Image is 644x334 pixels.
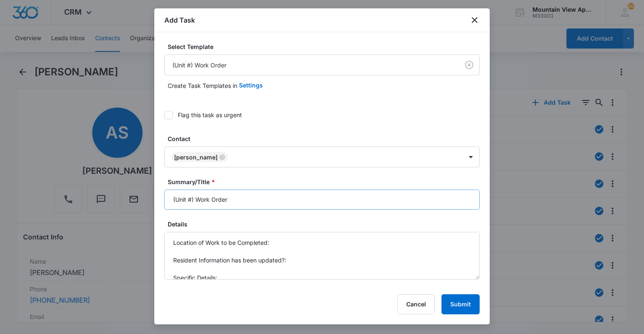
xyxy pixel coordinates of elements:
[470,15,480,25] button: close
[174,154,218,161] div: [PERSON_NAME]
[462,58,476,72] button: Clear
[168,220,483,229] label: Details
[168,81,237,90] p: Create Task Templates in
[178,110,242,119] div: Flag this task as urgent
[164,15,195,25] h1: Add Task
[168,177,483,186] label: Summary/Title
[218,154,225,160] div: Remove Andrew Snyder
[168,134,483,143] label: Contact
[164,190,480,210] input: Summary/Title
[397,294,435,314] button: Cancel
[164,232,480,280] textarea: Location of Work to be Completed: Resident Information has been updated?: Specific Details:
[168,42,483,51] label: Select Template
[239,75,263,95] button: Settings
[441,294,480,314] button: Submit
